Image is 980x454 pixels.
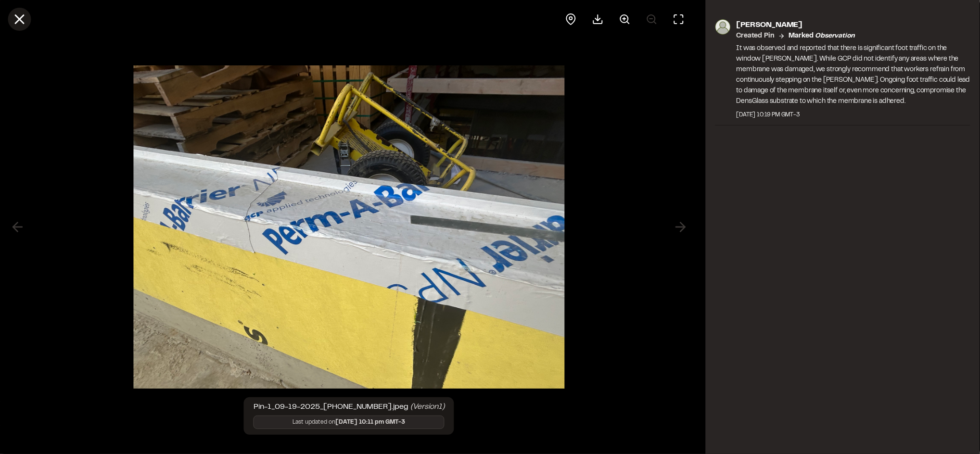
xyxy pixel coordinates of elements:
[667,8,690,31] button: Toggle Fullscreen
[736,31,774,41] p: Created Pin
[613,8,636,31] button: Zoom in
[133,56,564,398] img: file
[736,19,970,31] p: [PERSON_NAME]
[736,43,970,107] p: It was observed and reported that there is significant foot traffic on the window [PERSON_NAME]. ...
[715,19,730,35] img: photo
[8,8,31,31] button: Close modal
[559,8,582,31] div: View pin on map
[736,111,970,119] div: [DATE] 10:19 PM GMT-3
[789,31,855,41] p: Marked
[815,33,855,39] em: observation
